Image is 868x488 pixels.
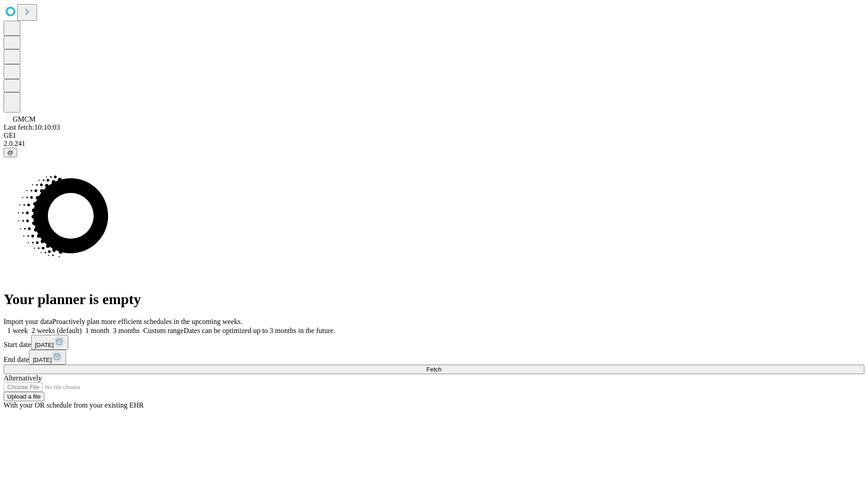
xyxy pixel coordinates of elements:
[143,327,184,334] span: Custom range
[4,374,42,382] span: Alternatively
[31,335,68,350] button: [DATE]
[4,318,52,325] span: Import your data
[4,350,864,365] div: End date
[4,291,864,308] h1: Your planner is empty
[33,357,52,363] span: [DATE]
[7,149,14,156] span: @
[85,327,109,334] span: 1 month
[4,131,864,140] div: GEI
[4,365,864,374] button: Fetch
[7,327,28,334] span: 1 week
[13,115,36,123] span: GMCM
[184,327,335,334] span: Dates can be optimized up to 3 months in the future.
[4,140,864,148] div: 2.0.241
[113,327,140,334] span: 3 months
[4,401,144,409] span: With your OR schedule from your existing EHR
[4,123,60,131] span: Last fetch: 10:10:03
[4,148,17,157] button: @
[29,350,66,365] button: [DATE]
[4,335,864,350] div: Start date
[426,366,441,373] span: Fetch
[35,342,54,348] span: [DATE]
[52,318,242,325] span: Proactively plan more efficient schedules in the upcoming weeks.
[4,392,44,401] button: Upload a file
[32,327,82,334] span: 2 weeks (default)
